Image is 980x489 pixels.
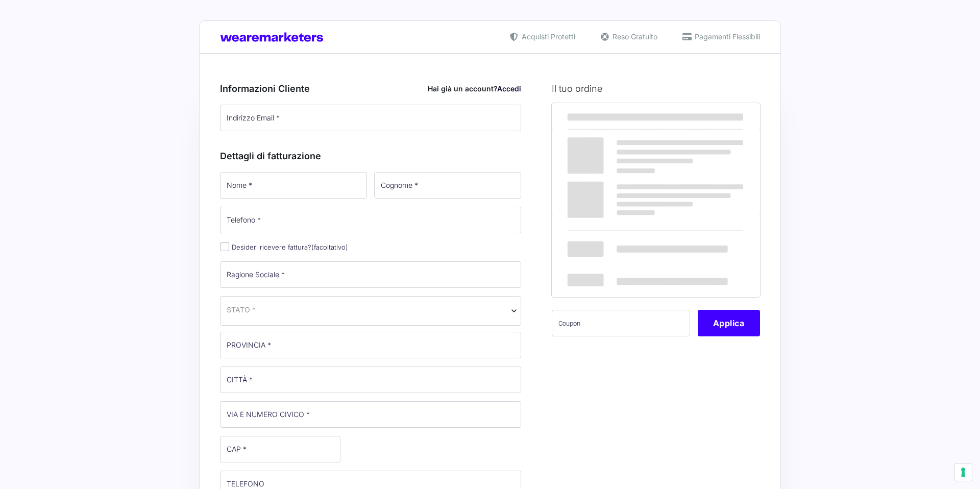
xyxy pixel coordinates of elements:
[220,207,521,233] input: Telefono *
[220,105,521,131] input: Indirizzo Email *
[311,243,348,251] span: (facoltativo)
[552,182,672,214] th: Subtotale
[698,310,760,336] button: Applica
[552,82,760,95] h3: Il tuo ordine
[552,130,672,182] td: Marketers World 2025 (Executive) - MW25 Ticket Executive
[519,31,575,42] span: Acquisti Protetti
[220,332,521,358] input: PROVINCIA *
[220,436,340,462] input: CAP *
[428,83,521,94] div: Hai già un account?
[497,84,521,93] a: Accedi
[374,172,521,199] input: Cognome *
[220,366,521,393] input: CITTÀ *
[552,310,690,336] input: Coupon
[610,31,657,42] span: Reso Gratuito
[552,103,672,130] th: Prodotto
[692,31,760,42] span: Pagamenti Flessibili
[671,103,760,130] th: Subtotale
[220,243,348,251] label: Desideri ricevere fattura?
[220,242,229,251] input: Desideri ricevere fattura?(facoltativo)
[552,214,672,297] th: Totale
[220,149,521,163] h3: Dettagli di fatturazione
[220,296,521,326] span: Italia
[220,172,367,199] input: Nome *
[227,304,514,315] span: Italia
[954,463,972,481] button: Le tue preferenze relative al consenso per le tecnologie di tracciamento
[220,261,521,288] input: Ragione Sociale *
[227,304,256,315] span: STATO *
[220,401,521,428] input: VIA E NUMERO CIVICO *
[220,82,521,95] h3: Informazioni Cliente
